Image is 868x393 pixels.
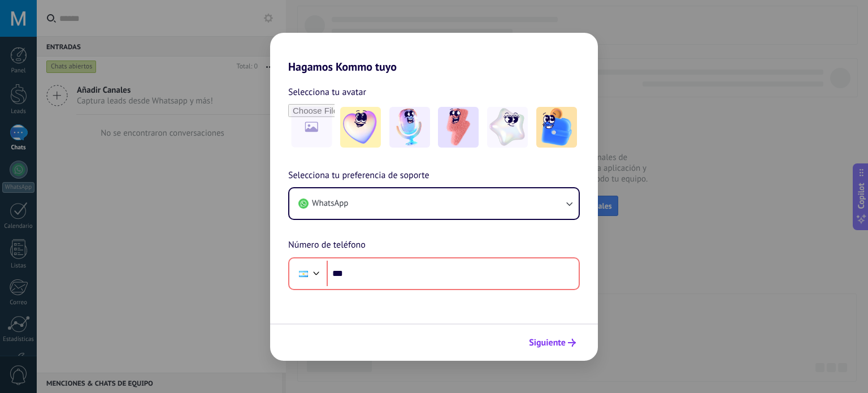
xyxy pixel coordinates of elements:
img: -4.jpeg [487,107,528,148]
img: -3.jpeg [438,107,479,148]
button: Siguiente [524,333,581,352]
div: Argentina: + 54 [293,262,314,286]
img: -2.jpeg [389,107,430,148]
span: Siguiente [529,339,566,347]
span: Selecciona tu preferencia de soporte [288,169,429,183]
h2: Hagamos Kommo tuyo [270,33,598,74]
img: -1.jpeg [340,107,381,148]
span: Selecciona tu avatar [288,85,366,100]
img: -5.jpeg [536,107,577,148]
span: WhatsApp [312,198,348,209]
button: WhatsApp [289,188,579,219]
span: Número de teléfono [288,238,366,253]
